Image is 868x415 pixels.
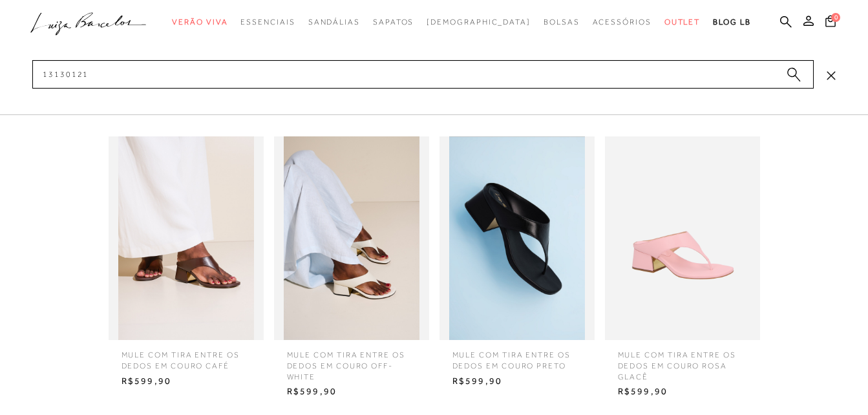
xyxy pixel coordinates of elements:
[443,372,591,391] span: R$599,90
[271,136,432,401] a: MULE COM TIRA ENTRE OS DEDOS EM COURO OFF-WHITE MULE COM TIRA ENTRE OS DEDOS EM COURO OFF-WHITE R...
[373,17,414,27] span: Sapatos
[664,17,701,27] span: Outlet
[713,10,750,34] a: BLOG LB
[664,10,701,34] a: categoryNavScreenReaderText
[544,10,580,34] a: categoryNavScreenReaderText
[427,10,531,34] a: noSubCategoriesText
[593,17,651,27] span: Acessórios
[821,14,840,32] button: 0
[240,17,295,27] span: Essenciais
[831,13,840,22] span: 0
[105,136,267,390] a: MULE COM TIRA ENTRE OS DEDOS EM COURO CAFÉ MULE COM TIRA ENTRE OS DEDOS EM COURO CAFÉ R$599,90
[32,60,814,89] input: Buscar.
[308,10,360,34] a: categoryNavScreenReaderText
[439,136,595,340] img: MULE COM TIRA ENTRE OS DEDOS EM COURO PRETO
[373,10,414,34] a: categoryNavScreenReaderText
[277,340,426,382] span: MULE COM TIRA ENTRE OS DEDOS EM COURO OFF-WHITE
[109,136,264,340] img: MULE COM TIRA ENTRE OS DEDOS EM COURO CAFÉ
[172,10,228,34] a: categoryNavScreenReaderText
[308,17,360,27] span: Sandálias
[602,136,763,401] a: MULE COM TIRA ENTRE OS DEDOS EM COURO ROSA GLACÊ MULE COM TIRA ENTRE OS DEDOS EM COURO ROSA GLACÊ...
[608,340,757,382] span: MULE COM TIRA ENTRE OS DEDOS EM COURO ROSA GLACÊ
[544,17,580,27] span: Bolsas
[112,340,260,372] span: MULE COM TIRA ENTRE OS DEDOS EM COURO CAFÉ
[436,136,598,390] a: MULE COM TIRA ENTRE OS DEDOS EM COURO PRETO MULE COM TIRA ENTRE OS DEDOS EM COURO PRETO R$599,90
[713,17,750,27] span: BLOG LB
[605,136,760,340] img: MULE COM TIRA ENTRE OS DEDOS EM COURO ROSA GLACÊ
[427,17,531,27] span: [DEMOGRAPHIC_DATA]
[593,10,651,34] a: categoryNavScreenReaderText
[240,10,295,34] a: categoryNavScreenReaderText
[112,372,260,391] span: R$599,90
[608,382,757,401] span: R$599,90
[274,136,429,340] img: MULE COM TIRA ENTRE OS DEDOS EM COURO OFF-WHITE
[443,340,591,372] span: MULE COM TIRA ENTRE OS DEDOS EM COURO PRETO
[172,17,228,27] span: Verão Viva
[277,382,426,401] span: R$599,90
